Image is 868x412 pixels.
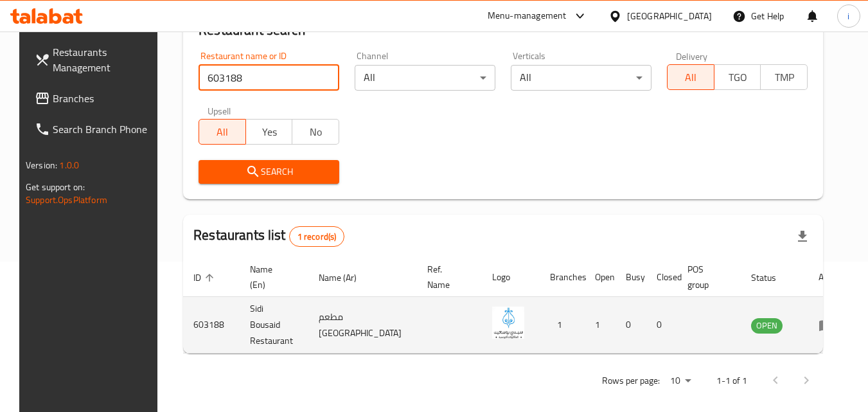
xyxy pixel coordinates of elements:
th: Busy [616,258,646,297]
table: enhanced table [183,258,853,354]
td: 1 [540,297,585,354]
input: Search for restaurant name or ID.. [199,65,339,91]
th: Closed [646,258,677,297]
h2: Restaurants list [193,226,344,247]
th: Action [808,258,853,297]
button: All [199,119,246,145]
a: Search Branch Phone [24,114,164,145]
img: Sidi Bousaid Restaurant [492,307,524,339]
td: 1 [585,297,616,354]
td: مطعم [GEOGRAPHIC_DATA] [308,297,417,354]
span: Restaurants Management [53,44,154,75]
span: All [673,68,709,87]
p: Rows per page: [602,373,660,389]
td: 0 [616,297,646,354]
button: No [292,119,339,145]
div: All [355,65,495,91]
span: Branches [53,91,154,106]
span: All [204,123,241,141]
button: All [667,64,714,90]
td: Sidi Bousaid Restaurant [240,297,308,354]
span: No [297,123,334,141]
div: All [511,65,651,91]
span: TGO [720,68,756,87]
span: ID [193,270,218,285]
span: Search Branch Phone [53,121,154,137]
td: 603188 [183,297,240,354]
span: Name (Ar) [319,270,373,285]
a: Support.OpsPlatform [26,192,107,208]
span: Get support on: [26,179,85,195]
th: Open [585,258,616,297]
span: 1.0.0 [59,157,79,174]
span: TMP [766,68,802,87]
button: Yes [245,119,293,145]
label: Upsell [208,106,231,115]
div: Rows per page: [665,372,696,391]
span: Name (En) [250,262,293,292]
th: Branches [540,258,585,297]
span: POS group [687,262,725,292]
label: Delivery [676,51,708,60]
a: Restaurants Management [24,37,164,83]
div: [GEOGRAPHIC_DATA] [627,9,712,23]
div: Menu-management [488,8,567,24]
div: Total records count [289,226,345,247]
span: Search [209,164,329,180]
span: Yes [251,123,288,141]
th: Logo [482,258,540,297]
td: 0 [646,297,677,354]
h2: Restaurant search [199,21,808,40]
span: Version: [26,157,57,174]
button: TGO [714,64,761,90]
span: OPEN [751,318,783,333]
button: Search [199,160,339,184]
span: Status [751,270,793,285]
span: i [847,9,849,23]
span: 1 record(s) [290,231,344,243]
span: Ref. Name [427,262,466,292]
div: Export file [787,221,818,252]
a: Branches [24,83,164,114]
button: TMP [760,64,808,90]
p: 1-1 of 1 [716,373,747,389]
